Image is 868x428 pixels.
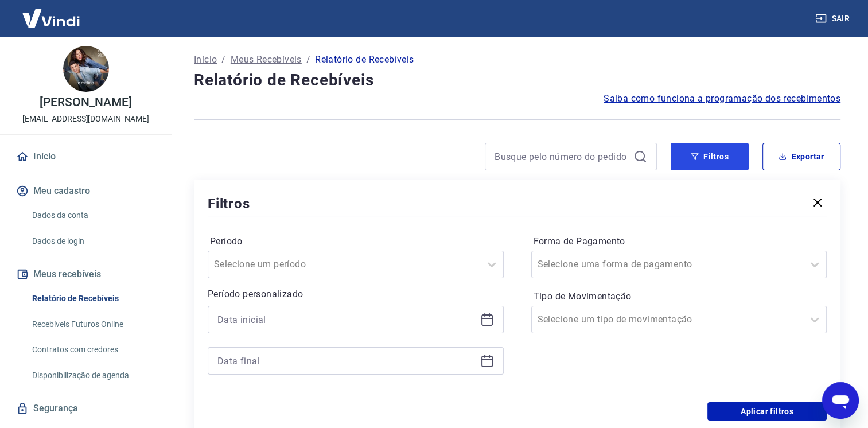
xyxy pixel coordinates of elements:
[14,262,158,287] button: Meus recebíveis
[208,287,504,301] p: Período personalizado
[14,178,158,204] button: Meu cadastro
[604,92,840,106] a: Saiba como funciona a programação dos recebimentos
[534,235,825,248] label: Forma de Pagamento
[14,396,158,421] a: Segurança
[534,290,825,304] label: Tipo de Movimentação
[707,402,827,421] button: Aplicar filtros
[22,113,149,125] p: [EMAIL_ADDRESS][DOMAIN_NAME]
[194,69,840,92] h4: Relatório de Recebíveis
[217,352,476,369] input: Data final
[40,96,131,108] p: [PERSON_NAME]
[28,338,158,361] a: Contratos com credores
[28,204,158,227] a: Dados da conta
[231,53,302,67] a: Meus Recebíveis
[208,194,250,213] h5: Filtros
[813,8,854,29] button: Sair
[194,53,217,67] a: Início
[221,53,225,67] p: /
[28,313,158,336] a: Recebíveis Futuros Online
[495,148,629,165] input: Busque pelo número do pedido
[14,1,88,36] img: Vindi
[28,287,158,310] a: Relatório de Recebíveis
[63,46,109,92] img: c41cd4a7-6706-435c-940d-c4a4ed0e2a80.jpeg
[671,143,749,170] button: Filtros
[217,311,476,328] input: Data inicial
[315,53,414,67] p: Relatório de Recebíveis
[14,144,158,169] a: Início
[210,235,501,248] label: Período
[28,364,158,387] a: Disponibilização de agenda
[822,382,859,419] iframe: Botão para abrir a janela de mensagens
[306,53,310,67] p: /
[28,229,158,253] a: Dados de login
[762,143,840,170] button: Exportar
